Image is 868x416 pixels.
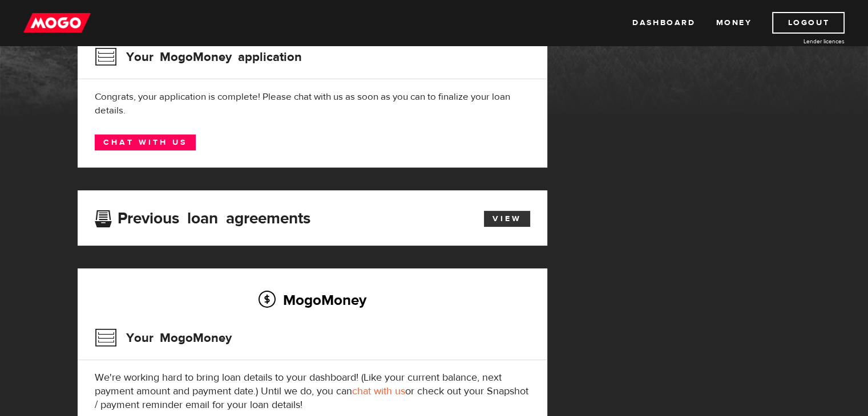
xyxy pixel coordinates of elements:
p: We're working hard to bring loan details to your dashboard! (Like your current balance, next paym... [95,371,530,412]
a: Logout [772,12,845,34]
a: Money [716,12,752,34]
a: chat with us [352,385,405,398]
a: View [484,211,530,227]
a: Chat with us [95,134,196,150]
h3: Your MogoMoney [95,323,232,353]
div: Congrats, your application is complete! Please chat with us as soon as you can to finalize your l... [95,90,530,117]
h3: Your MogoMoney application [95,42,302,72]
h2: MogoMoney [95,288,530,312]
img: mogo_logo-11ee424be714fa7cbb0f0f49df9e16ec.png [23,12,91,34]
a: Dashboard [632,12,695,34]
iframe: LiveChat chat widget [640,151,868,416]
a: Lender licences [759,37,845,46]
h3: Previous loan agreements [95,209,310,224]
